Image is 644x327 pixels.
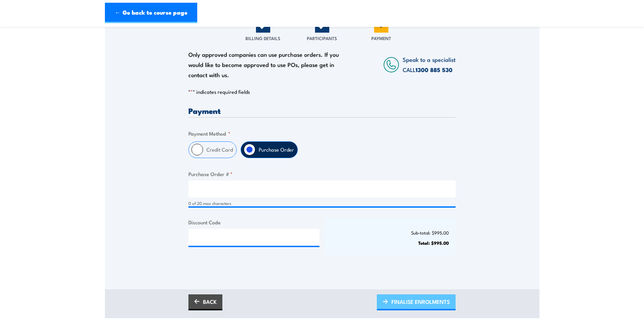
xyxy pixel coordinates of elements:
[371,35,391,41] span: Payment
[105,3,197,23] a: ← Go back to course page
[403,55,456,74] span: Speak to a specialist CALL
[307,35,337,41] span: Participants
[255,142,297,158] label: Purchase Order
[416,65,453,74] a: 1300 885 530
[391,293,450,311] span: FINALISE ENROLMENTS
[188,107,456,115] h3: Payment
[188,170,456,178] label: Purchase Order #
[188,200,456,207] div: 0 of 20 max characters
[188,88,456,95] p: " " indicates required fields
[203,142,236,158] label: Credit Card
[332,230,449,235] p: Sub-total: $995.00
[418,239,449,246] strong: Total: $995.00
[188,130,231,137] legend: Payment Method
[377,294,456,310] a: FINALISE ENROLMENTS
[188,49,343,80] div: Only approved companies can use purchase orders. If you would like to become approved to use POs,...
[188,218,319,226] label: Discount Code
[188,294,222,310] a: BACK
[245,35,280,41] span: Billing Details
